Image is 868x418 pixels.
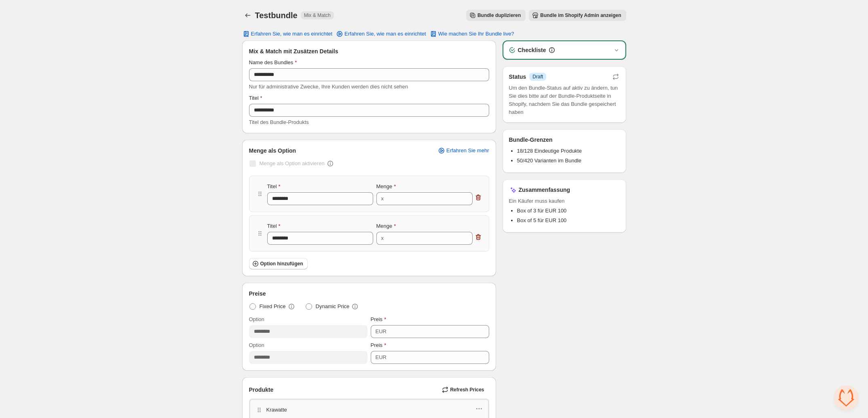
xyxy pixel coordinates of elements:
[517,207,620,215] li: Box of 3 für EUR 100
[267,183,281,191] label: Titel
[381,234,384,242] div: x
[466,10,526,21] button: Bundle duplizieren
[532,74,543,80] span: Draft
[260,260,303,267] span: Option hinzufügen
[316,302,350,311] span: Dynamic Price
[255,11,298,20] h1: Testbundle
[834,386,858,410] div: Chat öffnen
[424,28,519,40] button: Wie machen Sie Ihr Bundle live?
[509,73,526,81] h3: Status
[509,136,553,144] h3: Bundle-Grenzen
[518,46,546,54] h3: Checkliste
[251,31,333,37] span: Erfahren Sie, wie man es einrichtet
[381,195,384,203] div: x
[249,59,297,67] label: Name des Bundles
[249,84,408,90] span: Nur für administrative Zwecke, Ihre Kunden werden dies nicht sehen
[438,31,514,37] span: Wie machen Sie Ihr Bundle live?
[540,12,621,19] span: Bundle im Shopify Admin anzeigen
[509,84,620,116] span: Um den Bundle-Status auf aktiv zu ändern, tun Sie dies bitte auf der Bundle-Produktseite in Shopi...
[371,315,386,323] label: Preis
[529,10,626,21] button: Bundle im Shopify Admin anzeigen
[331,28,431,40] a: Erfahren Sie, wie man es einrichtet
[249,119,309,125] span: Titel des Bundle-Produkts
[260,160,325,166] span: Menge als Option aktivieren
[450,386,484,393] span: Refresh Prices
[477,12,521,19] span: Bundle duplizieren
[249,47,338,55] span: Mix & Match mit Zusätzen Details
[249,290,266,298] span: Preise
[517,148,582,154] span: 18/128 Eindeutige Produkte
[249,147,296,155] span: Menge als Option
[267,222,281,230] label: Titel
[242,10,253,21] button: Back
[519,186,570,194] h3: Zusammenfassung
[304,12,331,19] span: Mix & Match
[249,315,264,323] label: Option
[237,28,338,40] button: Erfahren Sie, wie man es einrichtet
[517,216,620,225] li: Box of 5 für EUR 100
[371,341,386,349] label: Preis
[376,328,386,336] div: EUR
[439,384,489,395] button: Refresh Prices
[433,145,494,156] a: Erfahren Sie mehr
[376,183,396,191] label: Menge
[376,222,396,230] label: Menge
[249,258,308,269] button: Option hinzufügen
[509,197,620,205] span: Ein Käufer muss kaufen
[260,302,286,311] span: Fixed Price
[249,94,262,102] label: Titel
[376,353,386,361] div: EUR
[344,31,426,37] span: Erfahren Sie, wie man es einrichtet
[249,386,274,394] span: Produkte
[249,341,264,349] label: Option
[517,158,581,164] span: 50/420 Varianten im Bundle
[446,147,489,154] span: Erfahren Sie mehr
[266,406,287,414] p: Krawatte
